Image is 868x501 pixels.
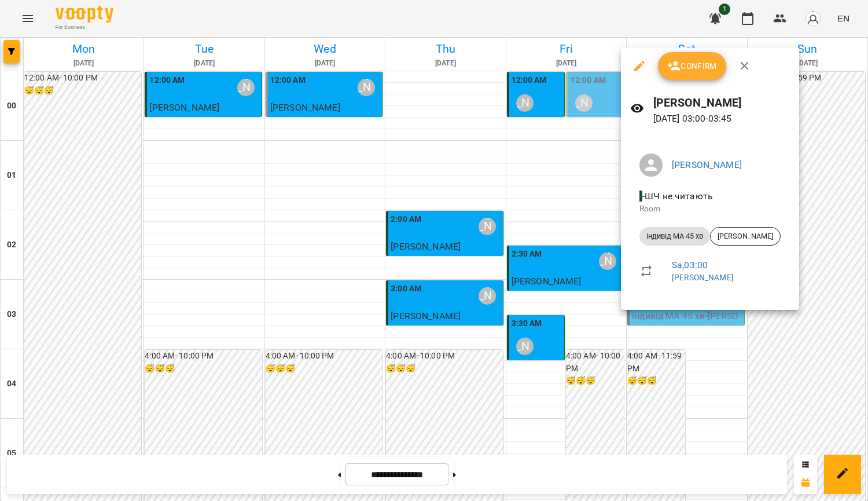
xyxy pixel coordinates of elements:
[653,94,790,112] h6: [PERSON_NAME]
[667,59,717,73] span: Confirm
[672,159,742,170] a: [PERSON_NAME]
[639,231,710,242] span: індивід МА 45 хв
[672,273,734,282] a: [PERSON_NAME]
[639,203,781,215] p: Room
[653,112,790,126] p: [DATE] 03:00 - 03:45
[710,227,781,246] div: [PERSON_NAME]
[672,259,708,270] a: Sa , 03:00
[711,231,780,242] span: [PERSON_NAME]
[639,191,715,202] span: - ШЧ не читають
[658,52,726,80] button: Confirm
